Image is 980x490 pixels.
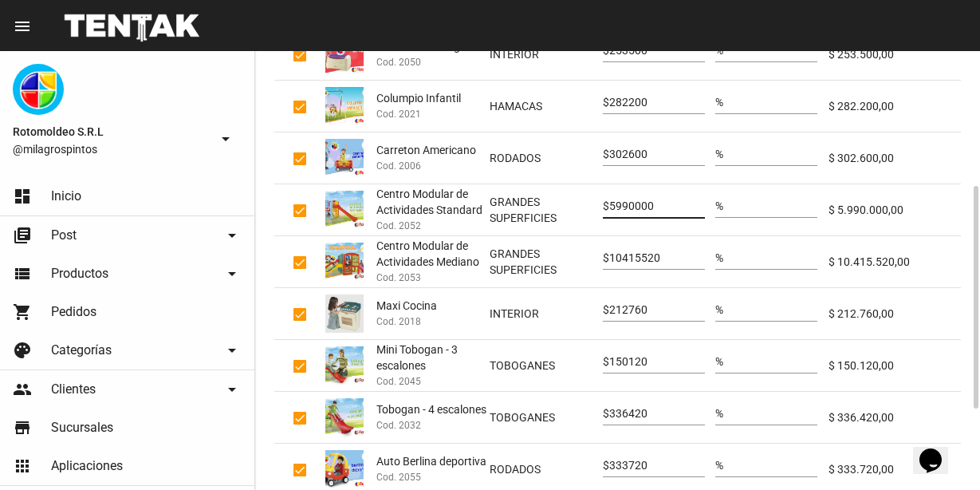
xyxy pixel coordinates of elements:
[13,122,210,141] span: Rotomoldeo S.R.L
[490,288,603,339] mat-cell: INTERIOR
[51,342,112,358] span: Categorías
[51,420,113,436] span: Sucursales
[13,264,32,283] mat-icon: view_list
[376,186,490,218] span: Centro Modular de Actividades Standard
[13,380,32,399] mat-icon: people
[376,90,461,106] span: Columpio Infantil
[828,132,961,184] mat-cell: $ 302.600,00
[913,426,964,474] iframe: chat widget
[603,200,609,212] span: $
[325,346,364,385] img: 9ebddebe-d33a-43ac-9b75-58c635de00d8.png
[828,81,961,132] mat-cell: $ 282.200,00
[376,54,421,70] span: Cod. 2050
[715,200,723,212] span: %
[376,270,421,286] span: Cod. 2053
[51,304,96,320] span: Pedidos
[51,188,81,204] span: Inicio
[51,227,77,243] span: Post
[715,96,723,109] span: %
[828,392,961,443] mat-cell: $ 336.420,00
[13,226,32,245] mat-icon: library_books
[376,218,421,234] span: Cod. 2052
[13,141,210,157] span: @milagrospintos
[490,392,603,443] mat-cell: TOBOGANES
[325,243,364,281] img: 6867ef45-a2a2-4560-9161-739ac9407157.png
[51,266,108,282] span: Productos
[13,187,32,206] mat-icon: dashboard
[51,381,96,397] span: Clientes
[376,373,421,389] span: Cod. 2045
[13,17,32,36] mat-icon: menu
[325,35,364,73] img: f4c1a736-1a8e-457f-973f-902c8114cf49.png
[603,303,609,316] span: $
[490,236,603,287] mat-cell: GRANDES SUPERFICIES
[325,398,364,437] img: 91282a40-e834-41a4-901a-b0875bf67fd7.png
[603,407,609,420] span: $
[376,106,421,122] span: Cod. 2021
[828,288,961,339] mat-cell: $ 212.760,00
[376,453,486,469] span: Auto Berlina deportiva
[222,226,242,245] mat-icon: arrow_drop_down
[216,129,235,148] mat-icon: arrow_drop_down
[376,158,421,174] span: Cod. 2006
[715,251,723,264] span: %
[490,29,603,80] mat-cell: INTERIOR
[490,340,603,391] mat-cell: TOBOGANES
[376,142,476,158] span: Carreton Americano
[603,251,609,264] span: $
[715,407,723,420] span: %
[376,469,421,485] span: Cod. 2055
[13,418,32,437] mat-icon: store
[325,294,364,333] img: 8f23acde-299e-41b2-97ba-189358ac0891.jpg
[828,236,961,287] mat-cell: $ 10.415.520,00
[715,303,723,316] span: %
[325,191,364,229] img: 7e237772-0778-4f75-9af3-02ee28846150.png
[13,456,32,476] mat-icon: apps
[13,341,32,360] mat-icon: palette
[13,302,32,322] mat-icon: shopping_cart
[325,87,364,125] img: 3b768535-21b6-40d8-a875-43fe8b13cff2.png
[490,81,603,132] mat-cell: HAMACAS
[376,401,486,417] span: Tobogan - 4 escalones
[828,29,961,80] mat-cell: $ 253.500,00
[325,139,364,177] img: 4a5174e9-d78e-4d8a-a070-913a3c7bfec3.png
[603,44,609,57] span: $
[13,64,64,115] img: 85f79f30-0cb5-4305-9472-3fd676a528fb.png
[222,341,242,360] mat-icon: arrow_drop_down
[603,459,609,472] span: $
[222,380,242,399] mat-icon: arrow_drop_down
[603,355,609,368] span: $
[51,458,123,474] span: Aplicaciones
[376,314,421,330] span: Cod. 2018
[715,44,723,57] span: %
[490,132,603,184] mat-cell: RODADOS
[828,184,961,235] mat-cell: $ 5.990.000,00
[603,96,609,109] span: $
[222,264,242,283] mat-icon: arrow_drop_down
[603,148,609,160] span: $
[376,417,421,433] span: Cod. 2032
[828,340,961,391] mat-cell: $ 150.120,00
[376,342,490,373] span: Mini Tobogan - 3 escalones
[715,459,723,472] span: %
[715,355,723,368] span: %
[325,450,364,488] img: 82e1b825-c89a-437d-b0d8-14a32a46e8a5.png
[490,184,603,235] mat-cell: GRANDES SUPERFICIES
[376,298,437,314] span: Maxi Cocina
[376,238,490,270] span: Centro Modular de Actividades Mediano
[715,148,723,160] span: %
